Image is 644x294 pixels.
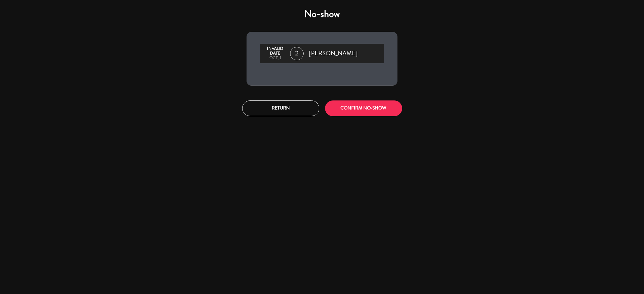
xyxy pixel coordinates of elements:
[263,56,287,61] div: Oct, 1
[247,8,397,20] h4: No-show
[325,100,402,116] button: CONFIRM NO-SHOW
[290,47,304,60] span: 2
[309,49,358,59] span: [PERSON_NAME]
[263,47,287,56] div: Invalid date
[242,100,319,116] button: Return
